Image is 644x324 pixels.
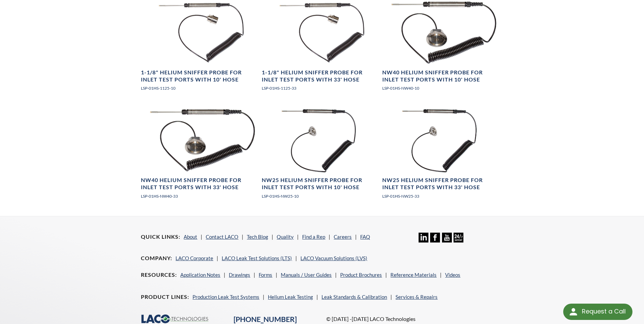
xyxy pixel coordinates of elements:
[382,85,499,91] p: LSP-01HS-NW40-10
[326,314,503,323] p: © [DATE] -[DATE] LACO Technologies
[340,272,382,278] a: Product Brochures
[563,304,632,320] div: Request a Call
[582,304,626,319] div: Request a Call
[454,233,463,242] img: 24/7 Support Icon
[277,234,294,240] a: Quality
[141,271,177,278] h4: Resources
[454,237,463,244] a: 24/7 Support
[192,294,259,300] a: Production Leak Test Systems
[141,177,257,191] h4: NW40 Helium Sniffer Probe for Inlet Test Ports with 33' Hose
[206,234,238,240] a: Contact LACO
[300,255,367,261] a: LACO Vacuum Solutions (LVS)
[321,294,387,300] a: Leak Standards & Calibration
[141,0,257,97] a: Sniffer Probe for Inlet Test Ports, top view1-1/8" Helium Sniffer Probe for Inlet Test Ports with...
[302,234,325,240] a: Find a Rep
[229,272,250,278] a: Drawings
[382,108,499,205] a: Helium Sniffer Probe for Inlet Test Ports with 33 foot hoseNW25 Helium Sniffer Probe for Inlet Te...
[141,233,180,240] h4: Quick Links
[247,234,268,240] a: Tech Blog
[222,255,292,261] a: LACO Leak Test Solutions (LTS)
[268,294,313,300] a: Helium Leak Testing
[382,177,499,191] h4: NW25 Helium Sniffer Probe for Inlet Test Ports with 33' Hose
[141,255,172,262] h4: Company
[360,234,370,240] a: FAQ
[382,193,499,199] p: LSP-01HS-NW25-33
[262,85,378,91] p: LSP-01HS-1125-33
[395,294,438,300] a: Services & Repairs
[568,306,579,317] img: round button
[234,315,297,324] a: [PHONE_NUMBER]
[262,69,378,83] h4: 1-1/8" Helium Sniffer Probe for Inlet Test Ports with 33' Hose
[334,234,352,240] a: Careers
[382,0,499,97] a: Helium Sniffer Probe NW40 with 10 foot HoseNW40 Helium Sniffer Probe for Inlet Test Ports with 10...
[259,272,272,278] a: Forms
[176,255,213,261] a: LACO Corporate
[184,234,197,240] a: About
[262,0,378,97] a: Sniffer Probe for Inlet Test Ports, 10ft hose1-1/8" Helium Sniffer Probe for Inlet Test Ports wit...
[281,272,332,278] a: Manuals / User Guides
[390,272,437,278] a: Reference Materials
[382,69,499,83] h4: NW40 Helium Sniffer Probe for Inlet Test Ports with 10' Hose
[141,193,257,199] p: LSP-01HS-NW40-33
[141,85,257,91] p: LSP-01HS-1125-10
[141,69,257,83] h4: 1-1/8" Helium Sniffer Probe for Inlet Test Ports with 10' Hose
[262,177,378,191] h4: NW25 Helium Sniffer Probe for Inlet Test Ports with 10' Hose
[141,293,189,301] h4: Product Lines
[141,108,257,205] a: Helium Sniffer Probe NW40 with 33 foot HoseNW40 Helium Sniffer Probe for Inlet Test Ports with 33...
[445,272,460,278] a: Videos
[180,272,220,278] a: Application Notes
[262,193,378,199] p: LSP-01HS-NW25-10
[262,108,378,205] a: Helium Sniffer Probe for Inlet Test Ports with 10 foot hoseNW25 Helium Sniffer Probe for Inlet Te...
